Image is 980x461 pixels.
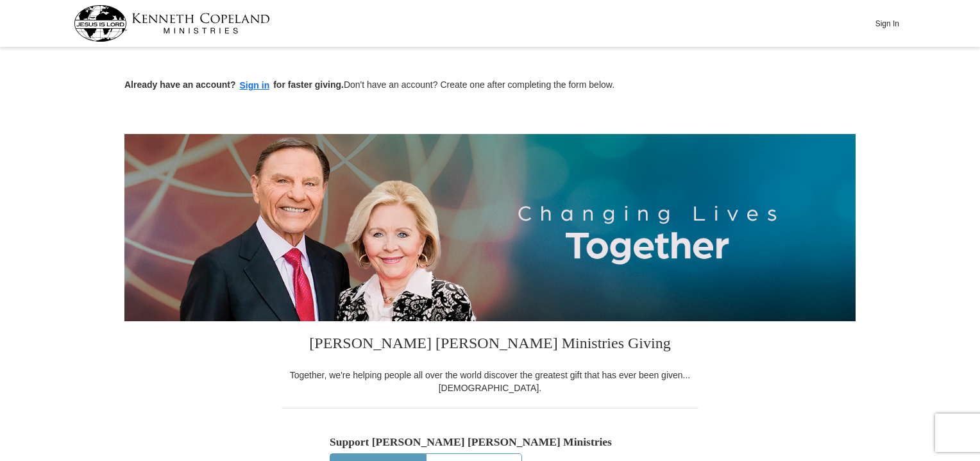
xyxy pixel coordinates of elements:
[282,321,698,369] h3: [PERSON_NAME] [PERSON_NAME] Ministries Giving
[74,5,270,42] img: kcm-header-logo.svg
[282,369,698,394] div: Together, we're helping people all over the world discover the greatest gift that has ever been g...
[124,78,856,93] p: Don't have an account? Create one after completing the form below.
[236,78,274,93] button: Sign in
[868,13,906,33] button: Sign In
[124,80,344,90] strong: Already have an account? for faster giving.
[330,435,650,449] h5: Support [PERSON_NAME] [PERSON_NAME] Ministries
